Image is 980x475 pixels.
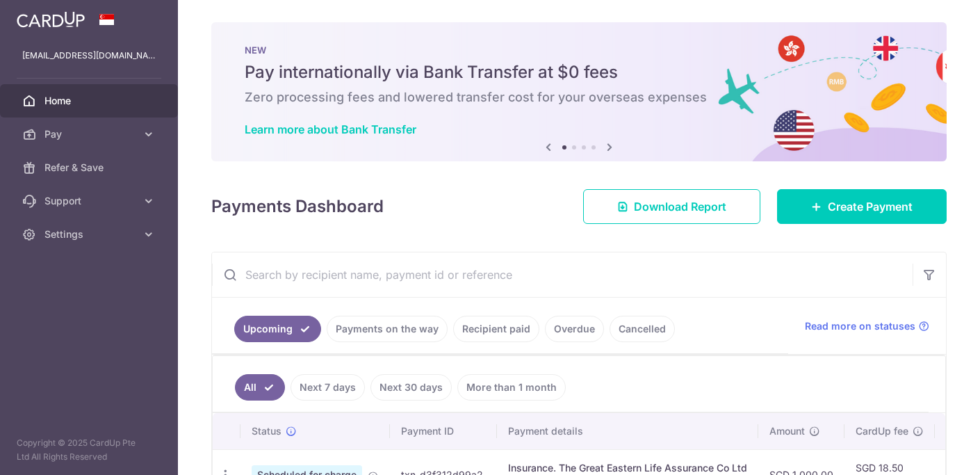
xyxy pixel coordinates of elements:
a: Recipient paid [453,316,539,342]
a: Payments on the way [327,316,448,342]
span: Settings [44,227,136,241]
span: Status [252,424,281,438]
h5: Pay internationally via Bank Transfer at $0 fees [245,61,913,83]
p: NEW [245,45,913,56]
span: Refer & Save [44,161,136,175]
th: Payment details [497,413,758,449]
a: Create Payment [777,189,947,224]
a: Next 30 days [370,374,452,401]
a: Learn more about Bank Transfer [245,122,416,136]
a: Overdue [545,316,604,342]
span: Create Payment [828,198,913,215]
span: Read more on statuses [805,319,915,333]
span: Amount [769,424,805,438]
img: CardUp [17,11,85,28]
a: Cancelled [610,316,675,342]
h4: Payments Dashboard [211,194,384,219]
a: Download Report [583,189,760,224]
a: Upcoming [234,316,321,342]
span: CardUp fee [856,424,908,438]
h6: Zero processing fees and lowered transfer cost for your overseas expenses [245,89,913,106]
th: Payment ID [390,413,497,449]
a: More than 1 month [457,374,566,401]
a: Read more on statuses [805,319,929,333]
p: [EMAIL_ADDRESS][DOMAIN_NAME] [22,49,156,63]
span: Pay [44,127,136,141]
input: Search by recipient name, payment id or reference [212,252,913,297]
img: Bank transfer banner [211,22,947,161]
a: All [235,374,285,401]
span: Home [44,94,136,108]
span: Download Report [634,198,726,215]
a: Next 7 days [291,374,365,401]
span: Support [44,194,136,208]
div: Insurance. The Great Eastern Life Assurance Co Ltd [508,461,747,475]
